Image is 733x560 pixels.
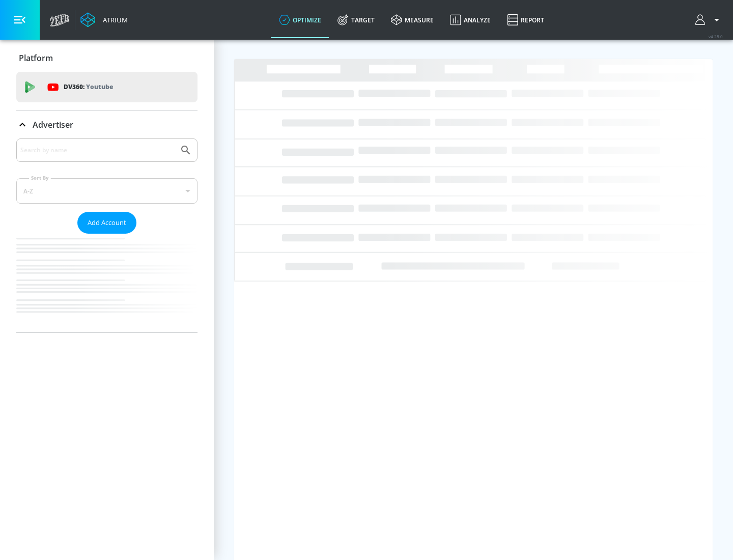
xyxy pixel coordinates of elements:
[80,12,128,27] a: Atrium
[77,212,136,234] button: Add Account
[271,2,329,38] a: optimize
[329,2,383,38] a: Target
[19,52,53,64] p: Platform
[16,72,198,102] div: DV360: Youtube
[383,2,442,38] a: measure
[442,2,499,38] a: Analyze
[16,178,198,204] div: A-Z
[86,81,113,92] p: Youtube
[709,34,723,39] span: v 4.28.0
[16,234,198,332] nav: list of Advertiser
[16,44,198,72] div: Platform
[99,15,128,24] div: Atrium
[16,110,198,139] div: Advertiser
[64,81,113,93] p: DV360:
[20,144,175,157] input: Search by name
[499,2,552,38] a: Report
[33,119,73,130] p: Advertiser
[29,175,51,181] label: Sort By
[16,138,198,332] div: Advertiser
[88,217,126,229] span: Add Account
